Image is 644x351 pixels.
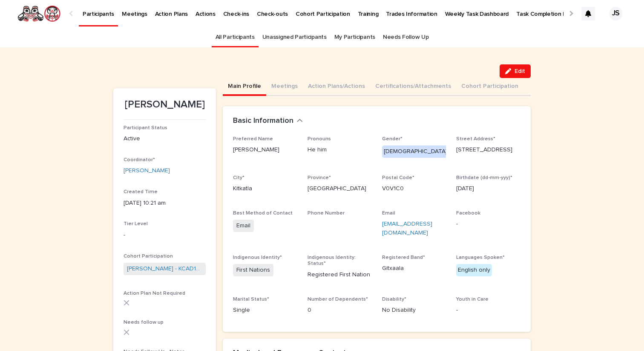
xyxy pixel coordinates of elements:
[216,27,255,47] a: All Participants
[233,264,273,276] span: First Nations
[17,5,61,22] img: rNyI97lYS1uoOg9yXW8k
[233,220,254,232] span: Email
[456,255,505,260] span: Languages Spoken*
[382,264,446,273] p: Gitxaala
[382,255,425,260] span: Registered Band*
[500,64,531,78] button: Edit
[456,78,523,96] button: Cohort Participation
[308,306,372,315] p: 0
[382,306,446,315] p: No Disability
[233,136,273,142] span: Preferred Name
[382,184,446,193] p: V0V1C0
[308,184,372,193] p: [GEOGRAPHIC_DATA]
[382,221,432,236] a: [EMAIL_ADDRESS][DOMAIN_NAME]
[609,7,623,20] div: JS
[233,184,297,193] p: Kitkatla
[233,211,293,216] span: Best Method of Contact
[456,297,489,302] span: Youth in Care
[124,231,206,240] p: -
[124,99,206,111] p: [PERSON_NAME]
[308,255,356,266] span: Indigenous Identity: Status*
[382,175,414,180] span: Postal Code*
[233,175,244,180] span: City*
[266,78,303,96] button: Meetings
[382,211,395,216] span: Email
[308,145,372,154] p: He him
[308,297,368,302] span: Number of Dependents*
[233,145,297,154] p: [PERSON_NAME]
[456,220,520,229] p: -
[262,27,327,47] a: Unassigned Participants
[456,136,495,142] span: Street Address*
[456,175,512,180] span: Birthdate (dd-mm-yyy)*
[124,199,206,208] p: [DATE] 10:21 am
[308,270,372,279] p: Registered First Nation
[124,320,164,325] span: Needs follow up
[456,264,492,276] div: English only
[370,78,456,96] button: Certifications/Attachments
[334,27,375,47] a: My Participants
[124,166,170,175] a: [PERSON_NAME]
[124,291,185,296] span: Action Plan Not Required
[456,184,520,193] p: [DATE]
[124,125,167,131] span: Participant Status
[308,211,345,216] span: Phone Number
[382,145,449,158] div: [DEMOGRAPHIC_DATA]
[124,157,155,162] span: Coordinator*
[233,255,282,260] span: Indigenous Identity*
[124,221,148,226] span: Tier Level
[456,211,480,216] span: Facebook
[233,306,297,315] p: Single
[124,189,158,194] span: Created Time
[303,78,370,96] button: Action Plans/Actions
[124,254,173,259] span: Cohort Participation
[515,68,525,74] span: Edit
[383,27,428,47] a: Needs Follow Up
[233,116,293,126] h2: Basic Information
[124,134,206,143] p: Active
[456,306,520,315] p: -
[233,297,269,302] span: Marital Status*
[308,175,331,180] span: Province*
[382,297,406,302] span: Disability*
[223,78,266,96] button: Main Profile
[233,116,303,126] button: Basic Information
[456,145,520,154] p: [STREET_ADDRESS]
[308,136,331,142] span: Pronouns
[382,136,402,142] span: Gender*
[127,264,202,273] a: [PERSON_NAME] - KCAD13- [DATE]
